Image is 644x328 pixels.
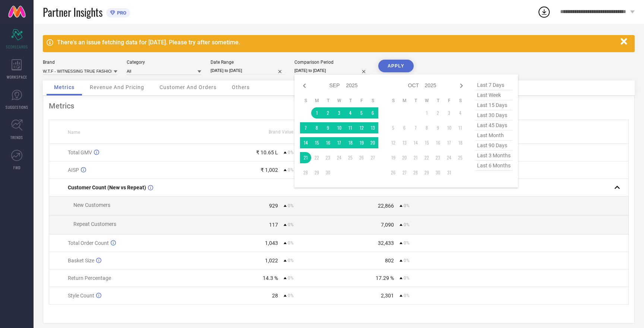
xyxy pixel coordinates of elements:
[399,98,410,104] th: Monday
[10,135,23,140] span: TRENDS
[399,167,410,178] td: Mon Oct 27 2025
[432,167,443,178] td: Thu Oct 30 2025
[211,67,285,75] input: Select date range
[421,137,432,148] td: Wed Oct 15 2025
[322,122,334,133] td: Tue Sep 09 2025
[404,203,410,208] span: 0%
[211,60,285,65] div: Date Range
[475,161,512,171] span: last 6 months
[410,137,421,148] td: Tue Oct 14 2025
[334,122,345,133] td: Wed Sep 10 2025
[378,203,394,209] div: 22,866
[345,107,356,119] td: Thu Sep 04 2025
[421,98,432,104] th: Wednesday
[404,275,410,281] span: 0%
[432,152,443,163] td: Thu Oct 23 2025
[13,165,20,170] span: FWD
[432,122,443,133] td: Thu Oct 09 2025
[49,101,629,110] div: Metrics
[263,275,278,281] div: 14.3 %
[322,98,334,104] th: Tuesday
[345,152,356,163] td: Thu Sep 25 2025
[381,222,394,228] div: 7,090
[367,107,378,119] td: Sat Sep 06 2025
[311,167,322,178] td: Mon Sep 29 2025
[404,222,410,227] span: 0%
[443,137,455,148] td: Fri Oct 17 2025
[404,240,410,246] span: 0%
[269,222,278,228] div: 117
[443,122,455,133] td: Fri Oct 10 2025
[345,122,356,133] td: Thu Sep 11 2025
[300,98,311,104] th: Sunday
[57,39,617,46] div: There's an issue fetching data for [DATE]. Please try after sometime.
[73,221,116,227] span: Repeat Customers
[367,98,378,104] th: Saturday
[300,167,311,178] td: Sun Sep 28 2025
[367,137,378,148] td: Sat Sep 20 2025
[356,137,367,148] td: Fri Sep 19 2025
[443,152,455,163] td: Fri Oct 24 2025
[475,151,512,161] span: last 3 months
[388,167,399,178] td: Sun Oct 26 2025
[367,122,378,133] td: Sat Sep 13 2025
[68,167,79,173] span: AISP
[311,107,322,119] td: Mon Sep 01 2025
[455,152,466,163] td: Sat Oct 25 2025
[7,74,27,80] span: WORKSPACE
[322,107,334,119] td: Tue Sep 02 2025
[288,222,294,227] span: 0%
[90,84,144,90] span: Revenue And Pricing
[432,98,443,104] th: Thursday
[367,152,378,163] td: Sat Sep 27 2025
[311,98,322,104] th: Monday
[300,122,311,133] td: Sun Sep 07 2025
[288,258,294,263] span: 0%
[269,203,278,209] div: 929
[455,107,466,119] td: Sat Oct 04 2025
[265,258,278,264] div: 1,022
[388,122,399,133] td: Sun Oct 05 2025
[455,98,466,104] th: Saturday
[475,100,512,110] span: last 15 days
[311,122,322,133] td: Mon Sep 08 2025
[68,149,92,155] span: Total GMV
[300,152,311,163] td: Sun Sep 21 2025
[68,293,94,299] span: Style Count
[376,275,394,281] div: 17.29 %
[443,107,455,119] td: Fri Oct 03 2025
[300,137,311,148] td: Sun Sep 14 2025
[288,293,294,298] span: 0%
[356,98,367,104] th: Friday
[288,240,294,246] span: 0%
[261,167,278,173] div: ₹ 1,002
[294,60,369,65] div: Comparison Period
[68,275,111,281] span: Return Percentage
[232,84,250,90] span: Others
[127,60,201,65] div: Category
[388,98,399,104] th: Sunday
[399,122,410,133] td: Mon Oct 06 2025
[399,152,410,163] td: Mon Oct 20 2025
[345,137,356,148] td: Thu Sep 18 2025
[443,98,455,104] th: Friday
[378,240,394,246] div: 32,433
[288,203,294,208] span: 0%
[160,84,217,90] span: Customer And Orders
[421,107,432,119] td: Wed Oct 01 2025
[388,137,399,148] td: Sun Oct 12 2025
[311,152,322,163] td: Mon Sep 22 2025
[356,152,367,163] td: Fri Sep 26 2025
[345,98,356,104] th: Thursday
[475,80,512,90] span: last 7 days
[537,5,551,19] div: Open download list
[356,122,367,133] td: Fri Sep 12 2025
[410,152,421,163] td: Tue Oct 21 2025
[475,130,512,141] span: last month
[115,10,126,16] span: PRO
[68,258,94,264] span: Basket Size
[432,107,443,119] td: Thu Oct 02 2025
[410,98,421,104] th: Tuesday
[378,60,414,72] button: APPLY
[421,122,432,133] td: Wed Oct 08 2025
